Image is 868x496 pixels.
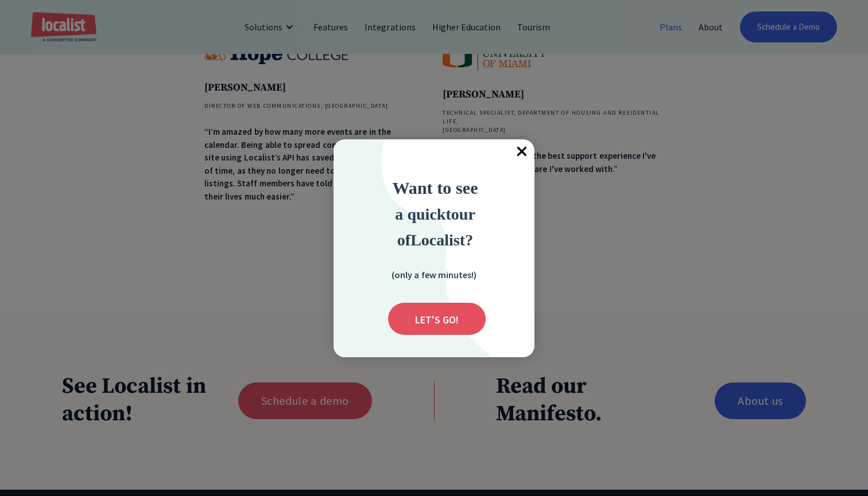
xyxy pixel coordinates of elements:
[397,205,475,249] strong: ur of
[509,139,534,165] span: ×
[361,175,510,252] div: Want to see a quick tour of Localist?
[410,231,473,249] strong: Localist?
[395,205,445,223] span: a quick
[393,178,478,197] strong: Want to see
[388,303,486,335] div: Submit
[509,139,534,165] div: Close popup
[445,205,459,223] strong: to
[392,269,476,280] strong: (only a few minutes!)
[377,267,491,282] div: (only a few minutes!)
